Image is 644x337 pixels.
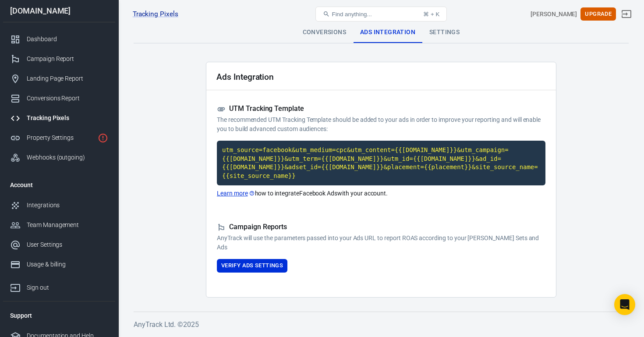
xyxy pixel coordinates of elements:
a: Webhooks (outgoing) [3,148,115,167]
a: Usage & billing [3,255,115,274]
h2: Ads Integration [216,72,274,82]
code: Click to copy [217,141,545,185]
div: Property Settings [27,133,94,142]
a: Learn more [217,189,255,198]
a: Property Settings [3,128,115,148]
a: User Settings [3,235,115,255]
p: how to integrate Facebook Ads with your account. [217,189,545,198]
div: Open Intercom Messenger [614,294,635,315]
li: Support [3,305,115,326]
p: The recommended UTM Tracking Template should be added to your ads in order to improve your report... [217,115,545,134]
a: Tracking Pixels [3,108,115,128]
div: Tracking Pixels [27,114,108,123]
div: Conversions Report [27,94,108,103]
svg: Property is not installed yet [98,133,108,143]
div: Account id: iK6JEc52 [531,10,577,19]
h6: AnyTrack Ltd. © 2025 [134,319,629,330]
a: Sign out [616,4,637,25]
div: ⌘ + K [423,11,439,18]
p: AnyTrack will use the parameters passed into your Ads URL to report ROAS according to your [PERSO... [217,234,545,252]
h5: Campaign Reports [217,223,545,232]
h5: UTM Tracking Template [217,104,545,114]
span: Find anything... [332,11,372,18]
div: Usage & billing [27,260,108,269]
div: Conversions [296,22,353,43]
a: Sign out [3,274,115,298]
div: Settings [422,22,467,43]
div: Integrations [27,201,108,210]
a: Tracking Pixels [133,10,178,19]
a: Team Management [3,215,115,235]
button: Upgrade [580,7,616,21]
div: Webhooks (outgoing) [27,153,108,162]
div: Dashboard [27,35,108,44]
button: Verify Ads Settings [217,259,287,273]
div: Sign out [27,283,108,292]
div: Team Management [27,220,108,230]
li: Account [3,174,115,195]
a: Dashboard [3,29,115,49]
a: Landing Page Report [3,69,115,89]
div: Ads Integration [353,22,422,43]
a: Campaign Report [3,49,115,69]
div: Landing Page Report [27,74,108,83]
div: User Settings [27,240,108,249]
div: Campaign Report [27,54,108,64]
a: Integrations [3,195,115,215]
div: [DOMAIN_NAME] [3,7,115,15]
a: Conversions Report [3,89,115,108]
button: Find anything...⌘ + K [315,7,447,21]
